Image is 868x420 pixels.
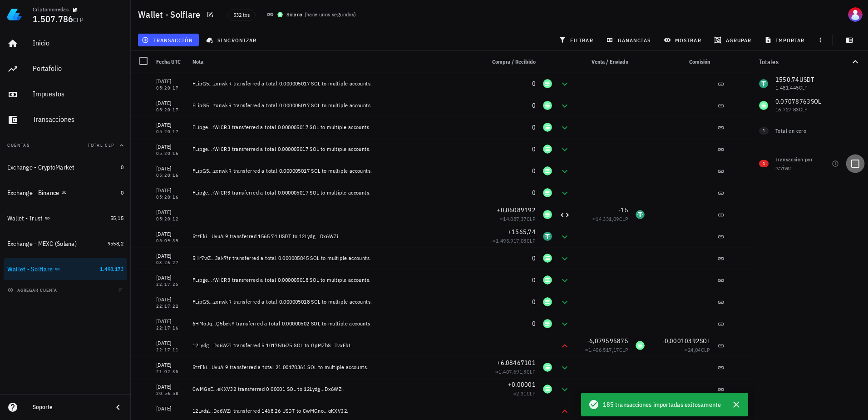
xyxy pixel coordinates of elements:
[156,58,181,65] span: Fecha UTC
[156,186,185,195] div: [DATE]
[543,166,552,175] div: SOL-icon
[156,151,185,156] div: 05:20:16
[192,385,478,393] div: CwMGsE…eKXVJ2 transferred 0.00001 SOL to 12Lydg…Dx6WZi.
[619,215,628,222] span: CLP
[596,215,619,222] span: 14.331,09
[700,337,710,345] span: SOL
[208,36,256,44] span: sincronizar
[153,51,189,73] div: Fecha UTC
[189,51,481,73] div: Nota
[4,156,127,178] a: Exchange - CryptoMarket 0
[493,237,536,244] span: ≈
[666,36,701,44] span: mostrar
[4,33,127,55] a: Inicio
[7,240,77,248] div: Exchange - MEXC (Solana)
[156,230,185,239] div: [DATE]
[33,115,123,124] div: Transacciones
[156,142,185,151] div: [DATE]
[760,34,810,46] button: importar
[156,391,185,396] div: 20:56:58
[192,102,478,109] div: FLipG5…zxnwkR transferred a total 0.000005017 SOL to multiple accounts.
[496,237,527,244] span: 1.495.917,03
[527,390,536,397] span: CLP
[5,285,61,295] button: agregar cuenta
[192,342,478,349] div: 12Lydg…Dx6WZi transferred 5.101753675 SOL to GpMZbS…TvxFbL.
[156,326,185,330] div: 22:17:16
[110,215,123,221] span: 55,15
[33,6,69,13] div: Criptomonedas
[636,341,645,350] div: SOL-icon
[156,99,185,108] div: [DATE]
[608,36,651,44] span: ganancias
[156,339,185,348] div: [DATE]
[574,51,632,73] div: Venta / Enviado
[543,188,552,197] div: SOL-icon
[33,64,123,73] div: Portafolio
[503,215,527,222] span: 14.087,37
[7,265,53,273] div: Wallet - Solflare
[305,10,356,19] span: ( )
[156,195,185,200] div: 05:20:16
[710,34,757,46] button: agrupar
[192,189,478,196] div: FLipge…rWiCR3 transferred a total 0.000005017 SOL to multiple accounts.
[532,320,536,328] span: 0
[701,346,710,353] span: CLP
[543,363,552,372] div: SOL-icon
[156,348,185,352] div: 22:17:11
[156,382,185,391] div: [DATE]
[543,254,552,263] div: SOL-icon
[619,346,628,353] span: CLP
[532,123,536,131] span: 0
[143,36,193,44] span: transacción
[192,145,478,153] div: FLipge…rWiCR3 transferred a total 0.000005017 SOL to multiple accounts.
[100,265,123,272] span: 1.498.173
[636,210,645,219] div: USDT-icon
[763,127,765,135] span: 1
[532,145,536,153] span: 0
[527,215,536,222] span: CLP
[156,173,185,178] div: 05:20:16
[498,368,526,375] span: 1.407.691,3
[156,304,185,309] div: 22:17:22
[156,295,185,304] div: [DATE]
[543,101,552,110] div: SOL-icon
[532,167,536,175] span: 0
[497,206,536,214] span: +0,06089192
[192,233,478,240] div: 5tzFki…UvuAi9 transferred 1565.74 USDT to 12Lydg…Dx6WZi.
[138,7,204,22] h1: Wallet - Solflare
[192,364,478,371] div: 5tzFki…UvuAi9 transferred a total 21.00178361 SOL to multiple accounts.
[775,127,843,135] div: Total en cero
[4,84,127,105] a: Impuestos
[497,359,536,367] span: +6,08467101
[587,337,628,345] span: -6,079595875
[516,390,527,397] span: 2,31
[7,7,22,22] img: LedgiFi
[532,254,536,262] span: 0
[33,90,123,98] div: Impuestos
[4,182,127,204] a: Exchange - Binance 0
[4,258,127,280] a: Wallet - Solflare 1.498.173
[527,237,536,244] span: CLP
[532,298,536,306] span: 0
[192,255,478,262] div: 5Hr7wZ…Jak7fr transferred a total 0.000005845 SOL to multiple accounts.
[192,80,478,87] div: FLipG5…zxnwkR transferred a total 0.000005017 SOL to multiple accounts.
[73,16,84,24] span: CLP
[4,233,127,255] a: Exchange - MEXC (Solana) 9558,2
[306,11,354,18] span: hace unos segundos
[603,400,721,410] span: 185 transacciones importadas exitosamente
[543,232,552,241] div: USDT-icon
[532,189,536,197] span: 0
[156,108,185,112] div: 05:20:17
[527,368,536,375] span: CLP
[481,51,539,73] div: Compra / Recibido
[192,167,478,175] div: FLipG5…zxnwkR transferred a total 0.000005017 SOL to multiple accounts.
[763,160,765,167] span: 1
[508,380,536,389] span: +0,00001
[138,34,199,46] button: transacción
[775,155,814,172] div: Transaccion por revisar
[561,36,593,44] span: filtrar
[500,215,536,222] span: ≈
[156,208,185,217] div: [DATE]
[156,164,185,173] div: [DATE]
[192,276,478,284] div: FLipge…rWiCR3 transferred a total 0.000005018 SOL to multiple accounts.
